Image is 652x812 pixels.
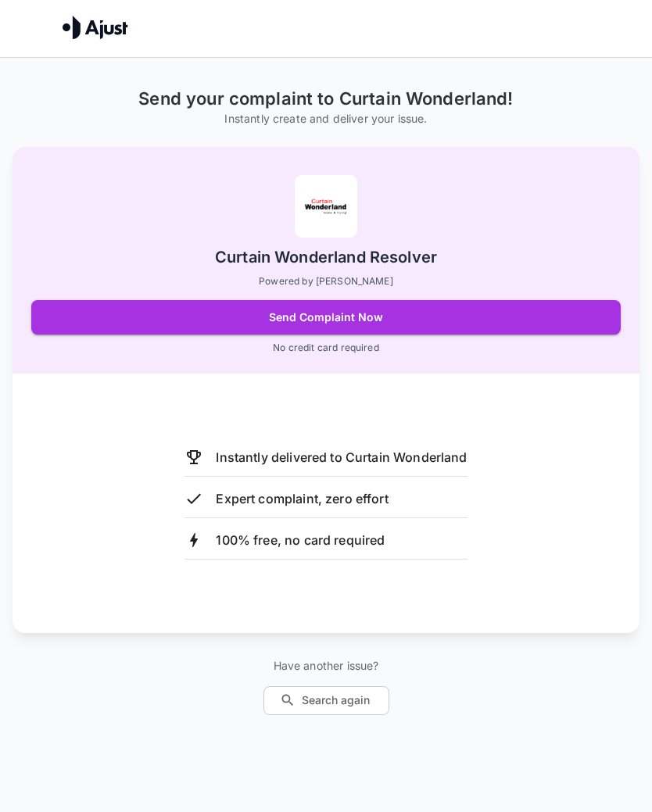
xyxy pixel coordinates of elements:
[216,489,388,508] p: Expert complaint, zero effort
[263,686,389,715] button: Search again
[273,341,378,355] p: No credit card required
[295,175,357,238] img: Curtain Wonderland
[138,89,513,109] h1: Send your complaint to Curtain Wonderland!
[259,274,393,288] p: Powered by [PERSON_NAME]
[216,448,467,467] p: Instantly delivered to Curtain Wonderland
[216,531,385,549] p: 100% free, no card required
[63,16,128,39] img: Ajust
[31,300,621,334] button: Send Complaint Now
[138,109,513,129] h6: Instantly create and deliver your issue.
[215,247,437,268] h2: Curtain Wonderland Resolver
[263,658,389,674] p: Have another issue?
